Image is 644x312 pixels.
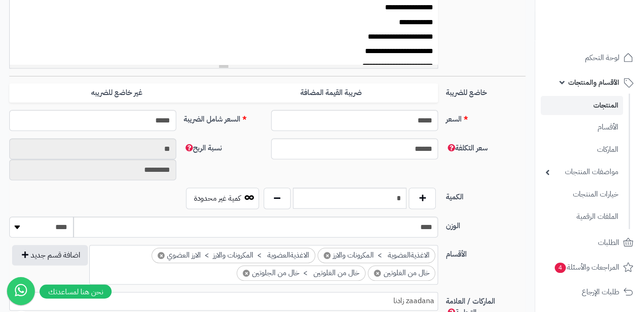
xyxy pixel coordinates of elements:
span: 4 [555,263,566,273]
label: السعر [442,110,529,125]
a: المراجعات والأسئلة4 [541,256,638,278]
a: لوحة التحكم [541,47,638,69]
span: المراجعات والأسئلة [554,261,619,274]
a: الأقسام [541,117,623,137]
label: الكمية [442,188,529,203]
a: خيارات المنتجات [541,184,623,204]
span: سعر التكلفة [445,142,487,154]
a: الطلبات [541,231,638,254]
a: طلبات الإرجاع [541,281,638,303]
li: الاغذيةالعضوية > المكرونات والارز [318,248,435,263]
button: اضافة قسم جديد [12,245,88,265]
span: نسبة الربح [184,142,222,154]
span: طلبات الإرجاع [582,285,619,298]
span: zaadana زادنا [9,292,438,311]
label: الأقسام [442,245,529,260]
span: لوحة التحكم [585,51,619,64]
li: خال من الغلوتين [368,265,435,281]
label: السعر شامل الضريبة [180,110,267,125]
label: الوزن [442,217,529,231]
a: المنتجات [541,96,623,115]
span: × [243,270,250,277]
label: غير خاضع للضريبه [9,83,224,102]
span: الأقسام والمنتجات [568,76,619,89]
a: مواصفات المنتجات [541,162,623,182]
span: × [158,252,165,259]
span: × [324,252,331,259]
a: الملفات الرقمية [541,207,623,227]
span: الطلبات [598,236,619,249]
li: الاغذيةالعضوية > المكرونات والارز > الارز العضوي [152,248,315,263]
a: الماركات [541,140,623,160]
li: خال من الغلوتين > خال من الجلوتين [237,265,365,281]
span: zaadana زادنا [10,294,438,308]
label: ضريبة القيمة المضافة [224,83,438,102]
label: خاضع للضريبة [442,83,529,98]
span: × [374,270,381,277]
